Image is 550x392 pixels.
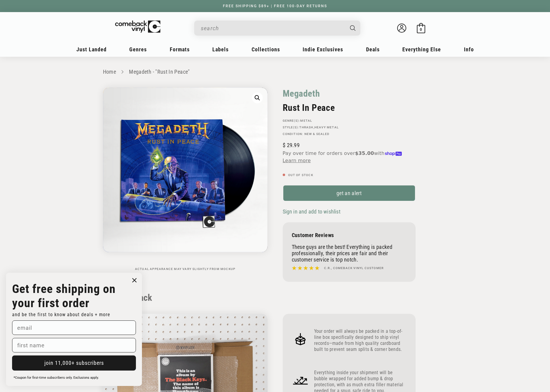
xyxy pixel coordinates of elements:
a: FREE SHIPPING $89+ | FREE 100-DAY RETURNS [217,4,333,8]
span: Everything Else [402,46,441,53]
a: Home [103,69,116,75]
span: Genres [129,46,147,53]
h2: How We Pack [103,292,447,303]
span: Just Landed [76,46,107,53]
a: Metal [300,119,312,122]
span: and be the first to know about deals + more [12,312,110,317]
a: get an alert [283,185,416,201]
strong: Get free shipping on your first order [12,282,116,310]
span: Deals [366,46,380,53]
input: email [12,320,136,335]
button: Close dialog [130,276,139,285]
img: Frame_4_1.png [292,372,309,389]
button: Search [345,21,361,36]
span: $ [283,142,285,148]
span: 0 [420,27,422,32]
a: Megadeth - "Rust In Peace" [129,69,190,75]
p: Actual appearance may vary slightly from mockup [103,267,268,271]
span: 29.99 [283,142,300,148]
button: Sign in and add to wishlist [283,208,342,215]
h4: C.R., Comeback Vinyl customer [324,266,384,271]
p: These guys are the best! Everything is packed professionally, their prices are fair and their cus... [292,244,407,263]
span: Collections [252,46,280,53]
span: Formats [170,46,190,53]
p: Your order will always be packed in a top-of-line box specifically designed to ship vinyl records... [314,328,407,352]
span: *Coupon for first-time subscribers only. Exclusions apply. [14,376,99,380]
nav: breadcrumbs [103,68,447,76]
a: Megadeth [283,88,320,99]
button: join 11,000+ subscribers [12,355,136,371]
a: Heavy Metal [314,126,339,129]
div: Search [194,21,360,36]
span: Info [464,46,474,53]
p: STYLE(S): , [283,126,416,129]
span: Indie Exclusives [303,46,343,53]
p: GENRE(S): [283,119,416,123]
p: Out of stock [283,173,416,177]
a: Thrash [299,126,313,129]
span: Sign in and add to wishlist [283,208,340,215]
img: star5.svg [292,264,320,272]
p: Customer Reviews [292,232,407,238]
media-gallery: Gallery Viewer [103,88,268,271]
h2: Rust In Peace [283,102,416,113]
p: Condition: New & Sealed [283,132,416,136]
input: first name [12,338,136,352]
input: When autocomplete results are available use up and down arrows to review and enter to select [201,22,344,34]
span: Labels [212,46,229,53]
img: Frame_4.png [292,330,309,348]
